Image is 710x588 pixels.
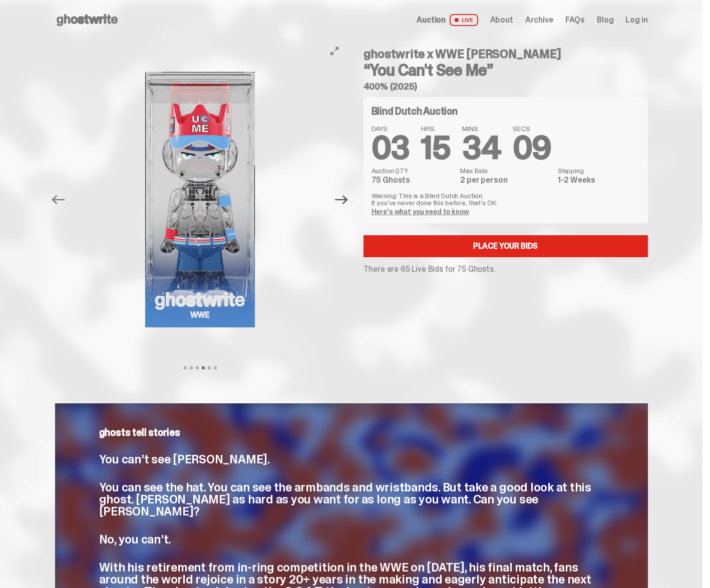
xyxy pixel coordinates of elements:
p: ghosts tell stories [99,427,604,437]
span: 03 [372,127,410,169]
h3: “You Can't See Me” [364,62,648,78]
a: About [490,16,513,24]
button: View slide 5 [208,366,211,369]
dd: 1-2 Weeks [558,176,640,184]
a: Log in [625,16,647,24]
span: 34 [462,127,501,169]
dt: Shipping [558,167,640,174]
button: Next [331,189,353,211]
button: View slide 2 [190,366,193,369]
a: Place your Bids [364,235,648,257]
a: Auction LIVE [417,14,478,26]
span: 15 [421,127,450,169]
span: MINS [462,125,501,132]
h4: ghostwrite x WWE [PERSON_NAME] [364,48,648,60]
span: You can’t see [PERSON_NAME]. [99,451,270,467]
a: Here's what you need to know [372,207,469,216]
dd: 2 per person [460,176,551,184]
span: You can see the hat. You can see the armbands and wristbands. But take a good look at this ghost.... [99,479,591,519]
p: Warning: This is a Blind Dutch Auction. If you’ve never done this before, that’s OK. [372,192,640,206]
span: HRS [421,125,450,132]
a: Blog [597,16,613,24]
span: 09 [513,127,551,169]
button: View slide 6 [214,366,217,369]
span: No, you can’t. [99,531,171,547]
dt: Auction QTY [372,167,455,174]
a: Archive [525,16,553,24]
h5: 400% (2025) [364,82,648,91]
p: There are 65 Live Bids for 75 Ghosts. [364,265,648,273]
button: Previous [48,189,70,211]
a: FAQs [565,16,585,24]
dd: 75 Ghosts [372,176,455,184]
button: View slide 3 [196,366,199,369]
button: View full-screen [328,45,340,57]
button: View slide 4 [202,366,205,369]
span: LIVE [450,14,478,26]
button: View slide 1 [184,366,187,369]
h4: Blind Dutch Auction [372,106,458,116]
span: Auction [417,16,446,24]
span: DAYS [372,125,410,132]
img: John_Cena_Hero_9.png [73,40,328,359]
dt: Max Bids [460,167,551,174]
span: SECS [513,125,551,132]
